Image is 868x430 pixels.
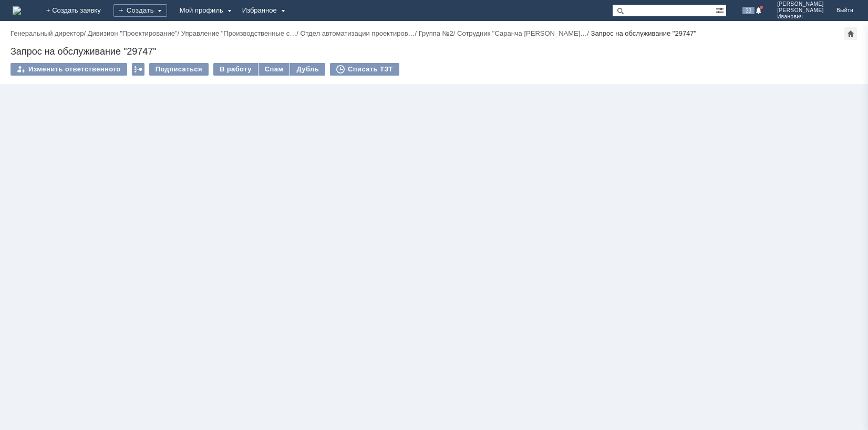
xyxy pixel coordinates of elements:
[181,29,296,37] a: Управление "Производственные с…
[113,4,167,17] div: Создать
[88,29,181,37] div: /
[11,46,857,57] div: Запрос на обслуживание "29747"
[457,29,591,37] div: /
[457,29,587,37] a: Сотрудник "Саранча [PERSON_NAME]…
[13,6,21,15] img: logo
[300,29,415,37] a: Отдел автоматизации проектиров…
[11,29,88,37] div: /
[419,29,457,37] div: /
[716,5,726,15] span: Расширенный поиск
[591,29,697,37] div: Запрос на обслуживание "29747"
[88,29,178,37] a: Дивизион "Проектирование"
[742,7,755,14] span: 33
[11,29,84,37] a: Генеральный директор
[13,6,21,15] a: Перейти на домашнюю страницу
[777,14,824,20] span: Иванович
[300,29,418,37] div: /
[132,63,144,76] div: Работа с массовостью
[777,1,824,7] span: [PERSON_NAME]
[419,29,453,37] a: Группа №2
[181,29,301,37] div: /
[777,7,824,14] span: [PERSON_NAME]
[844,27,857,40] div: Сделать домашней страницей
